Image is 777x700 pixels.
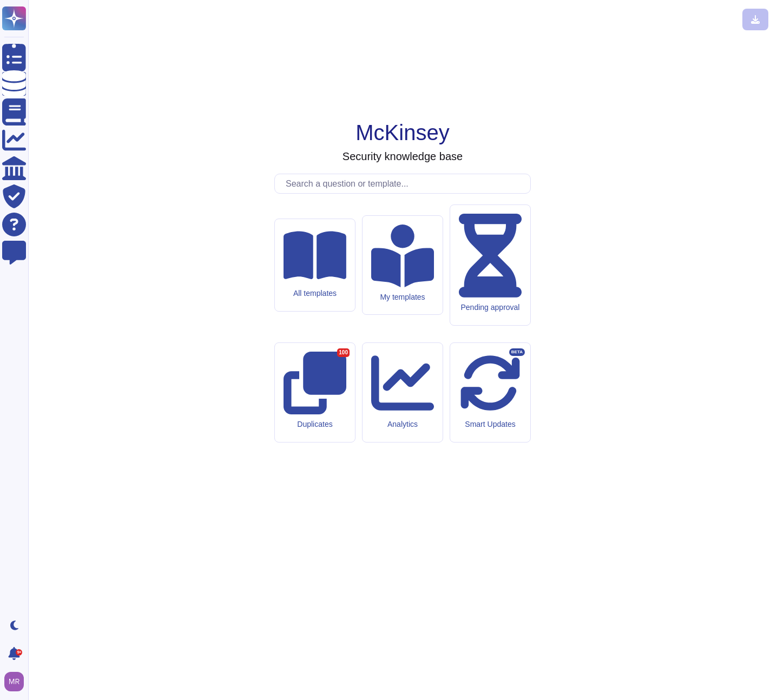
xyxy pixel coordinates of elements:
[371,293,434,302] div: My templates
[371,420,434,429] div: Analytics
[16,649,22,656] div: 9+
[280,174,530,193] input: Search a question or template...
[4,672,24,691] img: user
[343,150,463,163] h3: Security knowledge base
[459,420,522,429] div: Smart Updates
[459,303,522,312] div: Pending approval
[2,670,31,694] button: user
[509,348,525,356] div: BETA
[355,120,449,146] h1: McKinsey
[284,420,346,429] div: Duplicates
[284,289,346,298] div: All templates
[337,348,350,357] div: 100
